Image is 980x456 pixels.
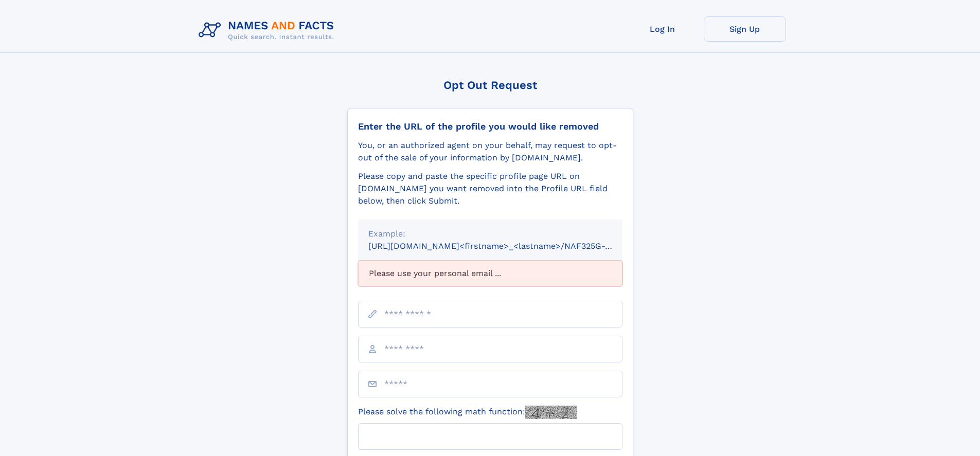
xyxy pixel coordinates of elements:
img: Logo Names and Facts [194,16,343,44]
label: Please solve the following math function: [358,406,577,419]
div: Opt Out Request [347,79,633,92]
div: You, or an authorized agent on your behalf, may request to opt-out of the sale of your informatio... [358,139,622,164]
small: [URL][DOMAIN_NAME]<firstname>_<lastname>/NAF325G-xxxxxxxx [368,241,642,251]
div: Please use your personal email ... [358,261,622,286]
div: Please copy and paste the specific profile page URL on [DOMAIN_NAME] you want removed into the Pr... [358,170,622,207]
div: Example: [368,228,612,240]
a: Log In [621,16,704,42]
div: Enter the URL of the profile you would like removed [358,121,622,132]
a: Sign Up [704,16,786,42]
